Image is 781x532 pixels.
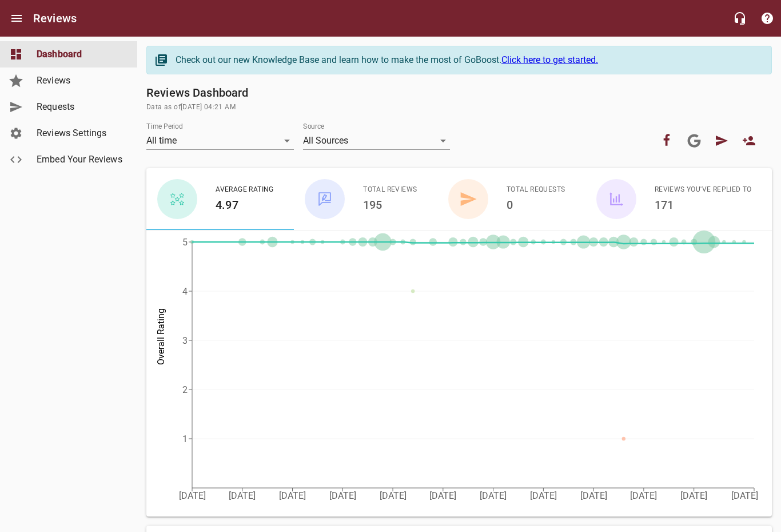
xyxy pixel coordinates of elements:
tspan: [DATE] [480,490,507,501]
h6: 195 [363,196,417,214]
div: All time [146,132,294,150]
tspan: [DATE] [179,490,206,501]
button: Your Facebook account is connected [653,127,680,154]
a: Click here to get started. [501,54,598,65]
span: Requests [37,100,123,114]
tspan: [DATE] [680,490,707,501]
label: Time Period [146,123,183,130]
span: Reviews Settings [37,126,123,140]
div: Check out our new Knowledge Base and learn how to make the most of GoBoost. [176,53,760,67]
h6: Reviews [33,9,77,27]
span: Average Rating [216,184,274,196]
span: Total Reviews [363,184,417,196]
div: All Sources [303,132,451,150]
tspan: [DATE] [229,490,256,501]
tspan: [DATE] [530,490,557,501]
button: Open drawer [3,5,30,32]
span: Embed Your Reviews [37,153,123,166]
tspan: 1 [182,434,188,444]
h6: 0 [507,196,565,214]
tspan: [DATE] [429,490,456,501]
span: Reviews [37,74,123,88]
h6: Reviews Dashboard [146,84,772,102]
tspan: [DATE] [380,490,407,501]
h6: 171 [655,196,752,214]
span: Total Requests [507,184,565,196]
button: Live Chat [726,5,754,32]
label: Source [303,123,324,130]
tspan: [DATE] [279,490,306,501]
tspan: 2 [182,384,188,395]
tspan: 4 [182,286,188,297]
tspan: 5 [182,237,188,248]
tspan: [DATE] [731,490,758,501]
h6: 4.97 [216,196,274,214]
button: Support Portal [754,5,781,32]
tspan: Overall Rating [156,308,166,365]
a: Request Review [708,127,735,154]
tspan: [DATE] [329,490,356,501]
span: Dashboard [37,47,123,61]
tspan: 3 [182,335,188,346]
a: Connect your Google account [680,127,708,154]
span: Reviews You've Replied To [655,184,752,196]
tspan: [DATE] [630,490,657,501]
tspan: [DATE] [580,490,607,501]
span: Data as of [DATE] 04:21 AM [146,102,772,113]
a: New User [735,127,763,154]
